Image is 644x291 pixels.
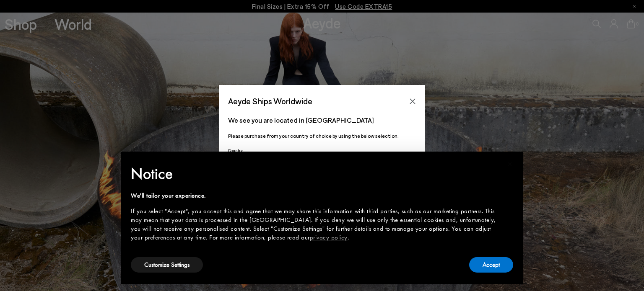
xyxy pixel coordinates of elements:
span: Aeyde Ships Worldwide [228,94,312,108]
div: We'll tailor your experience. [131,191,500,200]
p: Please purchase from your country of choice by using the below selection: [228,132,416,140]
button: Close this notice [500,154,520,174]
a: privacy policy [310,233,348,242]
div: If you select "Accept", you accept this and agree that we may share this information with third p... [131,207,500,242]
button: Customize Settings [131,257,203,273]
span: × [507,157,513,170]
p: We see you are located in [GEOGRAPHIC_DATA] [228,115,416,125]
h2: Notice [131,163,500,185]
button: Accept [469,257,513,273]
button: Close [406,95,419,108]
